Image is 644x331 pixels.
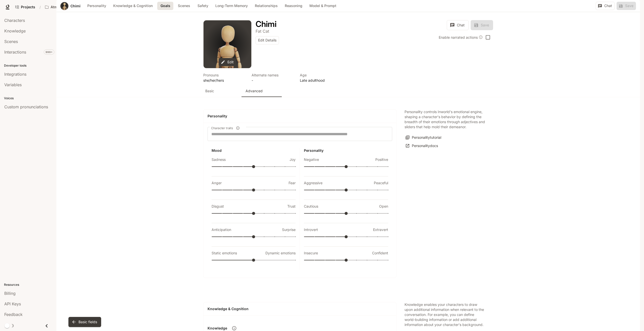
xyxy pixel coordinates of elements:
[375,157,388,162] p: Positive
[373,227,388,232] p: Extravert
[204,20,251,68] button: Open character avatar dialog
[304,157,319,162] p: Negative
[372,251,388,256] p: Confident
[282,227,296,232] p: Surprise
[256,20,276,28] button: Open character details dialog
[290,157,296,162] p: Joy
[252,2,280,10] button: Relationships
[213,2,250,10] button: Long-Term Memory
[447,20,469,30] button: Chat
[287,204,296,209] p: Trust
[246,88,263,93] p: Advanced
[256,29,269,34] p: Fat Cat
[405,302,485,327] p: Knowledge enables your characters to draw upon additional information when relevant to the conver...
[157,2,173,10] button: Goals
[204,20,251,68] div: Avatar image
[203,72,246,83] button: Open character details dialog
[265,251,296,256] p: Dynamic emotions
[212,180,222,185] p: Anger
[596,2,615,10] button: Chat
[300,72,342,78] p: Age
[211,126,233,130] span: Character traits
[195,2,211,10] button: Safety
[252,72,294,83] button: Open character details dialog
[208,114,392,119] h4: Personality
[219,58,236,66] button: Edit
[304,227,318,232] p: Introvert
[203,72,246,78] p: Pronouns
[205,88,214,93] p: Basic
[51,5,79,9] p: Atma Core The Neural Network
[256,36,279,44] button: Edit Details
[439,35,483,40] div: Enable narrated actions
[256,19,276,29] h1: Chimi
[300,78,342,83] p: Late adulthood
[85,2,109,10] button: Personality
[37,5,43,10] div: /
[405,142,439,150] a: Personalitydocs
[212,251,237,256] p: Static emotions
[212,227,231,232] p: Anticipation
[208,326,227,331] p: Knowledge
[252,72,294,78] p: Alternate names
[405,109,485,129] p: Personality controls Inworld's emotional engine, shaping a character's behavior by defining the b...
[175,2,193,10] button: Scenes
[60,2,68,10] button: Open character avatar dialog
[304,148,388,153] h6: Personality
[212,148,296,153] h6: Mood
[304,204,318,209] p: Cautious
[304,251,318,256] p: Insecure
[203,78,246,83] p: she/her/hers
[374,180,388,185] p: Peaceful
[212,204,224,209] p: Disgust
[304,180,323,185] p: Aggressive
[208,306,392,311] h4: Knowledge & Cognition
[256,28,269,34] button: Open character details dialog
[21,5,35,9] span: Projects
[300,72,342,83] button: Open character details dialog
[405,133,442,142] button: Personalitytutorial
[60,2,68,10] div: Avatar image
[13,2,37,12] a: Go to projects
[379,204,388,209] p: Open
[70,4,80,8] a: Chimi
[252,78,294,83] p: -
[68,317,101,327] button: Basic fields
[289,180,296,185] p: Fear
[212,157,226,162] p: Sadness
[307,2,339,10] button: Model & Prompt
[282,2,305,10] button: Reasoning
[111,2,155,10] button: Knowledge & Cognition
[43,2,87,12] button: All workspaces
[234,125,241,131] button: Character traits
